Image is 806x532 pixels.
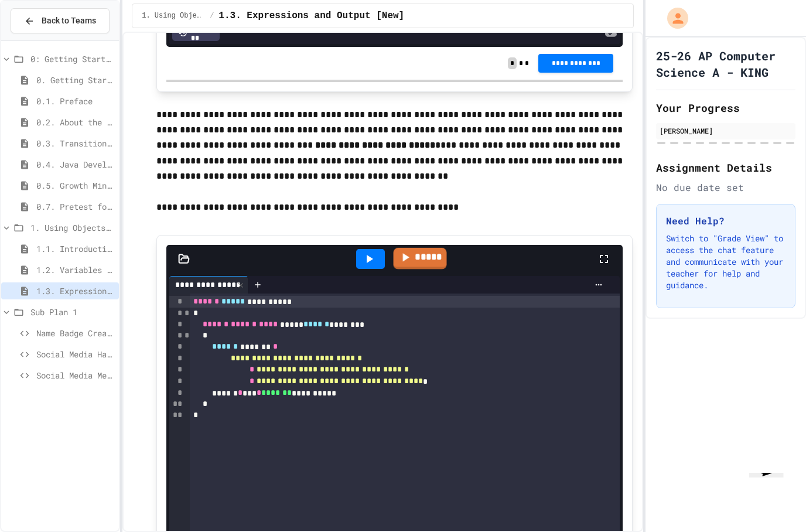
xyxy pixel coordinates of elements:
[656,159,795,176] h2: Assignment Details
[36,200,114,213] span: 0.7. Pretest for the AP CSA Exam
[36,285,114,297] span: 1.3. Expressions and Output [New]
[744,473,797,523] iframe: chat widget
[666,214,785,228] h3: Need Help?
[36,95,114,107] span: 0.1. Preface
[36,116,114,128] span: 0.2. About the AP CSA Exam
[11,8,110,33] button: Back to Teams
[656,100,795,116] h2: Your Progress
[42,15,96,27] span: Back to Teams
[660,125,792,136] div: [PERSON_NAME]
[218,9,404,23] span: 1.3. Expressions and Output [New]
[210,11,214,21] span: /
[30,306,114,318] span: Sub Plan 1
[36,158,114,170] span: 0.4. Java Development Environments
[36,264,114,276] span: 1.2. Variables and Data Types
[656,180,795,195] div: No due date set
[36,348,114,360] span: Social Media Hashtag
[36,327,114,339] span: Name Badge Creator
[666,233,785,291] p: Switch to "Grade View" to access the chat feature and communicate with your teacher for help and ...
[655,5,691,32] div: My Account
[36,74,114,86] span: 0. Getting Started
[36,369,114,381] span: Social Media Mention Analyzer
[142,11,205,21] span: 1. Using Objects and Methods
[30,221,114,234] span: 1. Using Objects and Methods
[36,179,114,192] span: 0.5. Growth Mindset and Pair Programming
[36,137,114,149] span: 0.3. Transitioning from AP CSP to AP CSA
[30,53,114,65] span: 0: Getting Started
[36,243,114,255] span: 1.1. Introduction to Algorithms, Programming, and Compilers
[656,47,795,80] h1: 25-26 AP Computer Science A - KING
